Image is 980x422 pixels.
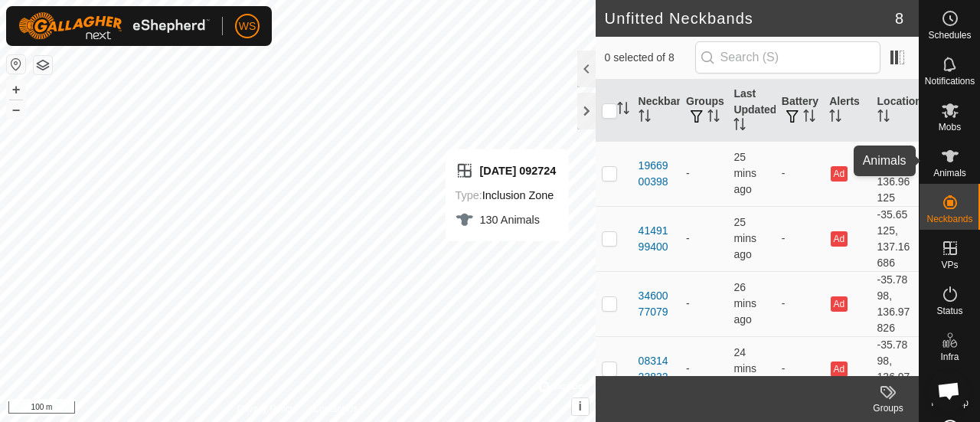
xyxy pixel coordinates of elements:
span: Infra [940,352,959,361]
th: Neckband [632,80,680,142]
h2: Unfitted Neckbands [605,9,895,28]
span: 8 [895,7,903,30]
p-sorticon: Activate to sort [707,112,720,124]
th: Groups [680,80,727,142]
a: Contact Us [312,402,358,416]
div: Inclusion Zone [456,186,557,204]
th: Battery [776,80,823,142]
th: Last Updated [727,80,775,142]
span: i [578,400,581,413]
td: -35.7898, 136.97824 [871,336,919,401]
button: – [7,100,25,119]
span: Neckbands [926,214,972,224]
span: 28 Sept 2025, 9:07 am [733,346,756,391]
p-sorticon: Activate to sort [639,112,651,124]
button: Reset Map [7,55,25,74]
div: Groups [857,401,919,415]
th: Alerts [823,80,871,142]
span: Notifications [925,77,975,86]
span: 28 Sept 2025, 9:07 am [733,216,756,260]
span: Schedules [928,31,971,40]
td: - [776,206,823,271]
td: - [680,336,727,401]
button: Map Layers [34,56,52,74]
td: - [680,271,727,336]
p-sorticon: Activate to sort [877,112,890,124]
td: - [776,141,823,206]
td: - [776,271,823,336]
button: Ad [831,296,848,312]
button: Ad [831,361,848,377]
label: Type: [456,189,482,201]
div: 4149199400 [639,223,674,255]
div: [DATE] 092724 [456,162,557,180]
div: Open chat [928,370,969,411]
button: + [7,80,25,99]
span: Animals [933,168,966,178]
p-sorticon: Activate to sort [733,120,746,132]
p-sorticon: Activate to sort [829,112,841,124]
button: Ad [831,231,848,247]
span: Mobs [939,123,961,132]
td: -35.7898, 136.97826 [871,271,919,336]
img: Gallagher Logo [18,12,210,40]
span: Status [936,306,962,316]
span: 28 Sept 2025, 9:06 am [733,151,756,195]
div: 0831423832 [639,353,674,385]
input: Search (S) [695,41,880,74]
td: - [680,206,727,271]
span: VPs [941,260,958,270]
td: -35.78586, 136.96125 [871,141,919,206]
div: 1966900398 [639,158,674,190]
td: - [776,336,823,401]
span: 0 selected of 8 [605,50,695,66]
div: 3460077079 [639,288,674,320]
p-sorticon: Activate to sort [803,112,815,124]
p-sorticon: Activate to sort [617,104,629,116]
span: Heatmap [931,398,969,407]
button: i [572,398,589,415]
div: 130 Animals [456,211,557,229]
td: - [680,141,727,206]
a: Privacy Policy [237,402,295,416]
span: WS [239,18,256,34]
span: 28 Sept 2025, 9:06 am [733,281,756,325]
th: Location [871,80,919,142]
td: -35.65125, 137.16686 [871,206,919,271]
button: Ad [831,166,848,182]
